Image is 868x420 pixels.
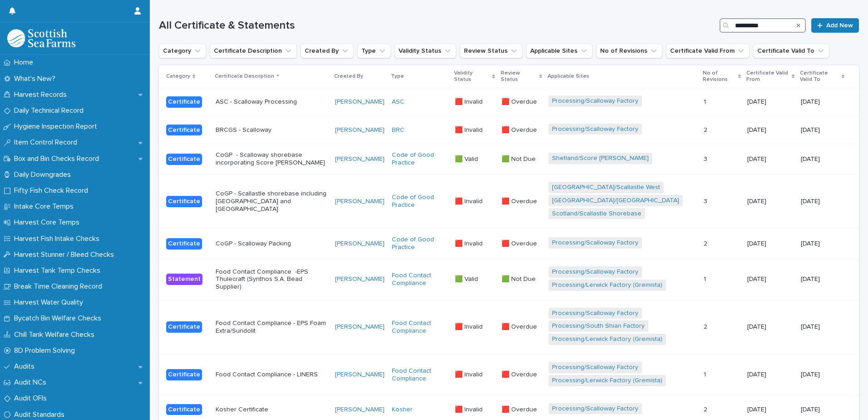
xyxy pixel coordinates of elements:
p: Certificate Description [215,71,274,81]
a: Shetland/Score [PERSON_NAME] [552,155,649,162]
button: Created By [301,44,354,58]
p: Applicable Sites [547,71,589,81]
button: Category [159,44,206,58]
tr: StatementFood Contact Compliance -EPS Thulecraft (Synthos S.A. Bead Supplier)[PERSON_NAME] Food C... [159,259,859,300]
p: 🟩 Valid [455,274,480,283]
a: Food Contact Compliance [392,320,448,335]
p: Home [10,58,40,67]
p: [DATE] [747,406,794,414]
p: 🟥 Overdue [502,196,539,205]
h1: All Certificate & Statements [159,19,716,32]
p: 🟩 Valid [455,154,480,163]
p: ASC - Scalloway Processing [216,98,328,106]
p: 🟥 Overdue [502,321,539,331]
a: Processing/Scalloway Factory [552,268,638,276]
a: Scotland/Scallastle Shorebase [552,210,641,218]
p: Audit Standards [10,410,72,419]
p: Harvest Core Temps [10,218,87,227]
p: [DATE] [801,240,844,248]
p: [DATE] [801,406,844,414]
a: Processing/Lerwick Factory (Gremista) [552,281,662,289]
p: 2 [704,125,709,134]
p: 8D Problem Solving [10,346,82,355]
a: Processing/Lerwick Factory (Gremista) [552,335,662,343]
p: 🟥 Invalid [455,321,484,331]
div: Statement [166,274,202,285]
p: Food Contact Compliance - EPS Foam Extra/Sundolit [216,320,328,335]
p: [DATE] [801,323,844,331]
p: Certificate Valid From [746,68,789,85]
p: Food Contact Compliance - LINERS [216,371,328,379]
p: Harvest Stunner / Bleed Checks [10,250,121,259]
p: Bycatch Bin Welfare Checks [10,314,108,323]
a: [PERSON_NAME] [335,240,385,248]
p: 3 [704,154,709,163]
div: Certificate [166,96,202,108]
p: Daily Technical Record [10,106,91,115]
tr: CertificateCoGP - Scallastle shorebase including [GEOGRAPHIC_DATA] and [GEOGRAPHIC_DATA][PERSON_N... [159,174,859,228]
p: No of Revisions [703,68,736,85]
p: [DATE] [801,371,844,379]
p: Break Time Cleaning Record [10,282,109,291]
p: 🟩 Not Due [502,274,538,283]
a: Processing/Scalloway Factory [552,405,638,413]
p: [DATE] [801,155,844,163]
p: [DATE] [747,323,794,331]
div: Certificate [166,125,202,136]
p: BRCGS - Scalloway [216,126,328,134]
p: 🟥 Invalid [455,96,484,106]
p: Fifty Fish Check Record [10,186,95,195]
p: Box and Bin Checks Record [10,155,106,163]
a: Food Contact Compliance [392,272,448,287]
p: [DATE] [747,198,794,205]
p: 🟥 Invalid [455,369,484,379]
a: Processing/Scalloway Factory [552,310,638,317]
a: Processing/Lerwick Factory (Gremista) [552,377,662,385]
p: 🟩 Not Due [502,154,538,163]
p: Type [391,71,404,81]
p: Harvest Water Quality [10,298,90,307]
p: What's New? [10,75,63,83]
p: Daily Downgrades [10,170,78,179]
p: Item Control Record [10,138,84,147]
button: Applicable Sites [526,44,592,58]
tr: CertificateFood Contact Compliance - LINERS[PERSON_NAME] Food Contact Compliance 🟥 Invalid🟥 Inval... [159,354,859,395]
p: 1 [704,96,708,106]
p: [DATE] [801,198,844,205]
a: [PERSON_NAME] [335,126,385,134]
div: Search [720,18,806,33]
p: Harvest Fish Intake Checks [10,235,107,243]
tr: CertificateASC - Scalloway Processing[PERSON_NAME] ASC 🟥 Invalid🟥 Invalid 🟥 Overdue🟥 Overdue Proc... [159,88,859,116]
a: BRC [392,126,404,134]
p: 🟥 Invalid [455,125,484,134]
button: Review Status [460,44,523,58]
button: Validity Status [395,44,456,58]
p: 2 [704,404,709,414]
p: Category [166,71,190,81]
p: 🟥 Overdue [502,125,539,134]
p: Audit OFIs [10,394,54,403]
p: 🟥 Overdue [502,96,539,106]
p: Harvest Records [10,90,74,99]
p: 1 [704,274,708,283]
a: Food Contact Compliance [392,367,448,383]
p: [DATE] [801,98,844,106]
div: Certificate [166,321,202,333]
a: Code of Good Practice [392,151,448,167]
p: Food Contact Compliance -EPS Thulecraft (Synthos S.A. Bead Supplier) [216,268,328,291]
div: Certificate [166,238,202,250]
p: Created By [334,71,363,81]
button: Certificate Valid From [666,44,750,58]
a: [PERSON_NAME] [335,323,385,331]
p: [DATE] [747,371,794,379]
p: Audits [10,362,42,371]
p: [DATE] [747,155,794,163]
p: Hygiene Inspection Report [10,122,104,131]
div: Certificate [166,369,202,380]
div: Certificate [166,154,202,165]
p: CoGP - Scallastle shorebase including [GEOGRAPHIC_DATA] and [GEOGRAPHIC_DATA] [216,190,328,213]
a: [PERSON_NAME] [335,371,385,379]
a: Processing/South Shian Factory [552,322,645,330]
a: Processing/Scalloway Factory [552,239,638,247]
button: Certificate Valid To [753,44,829,58]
